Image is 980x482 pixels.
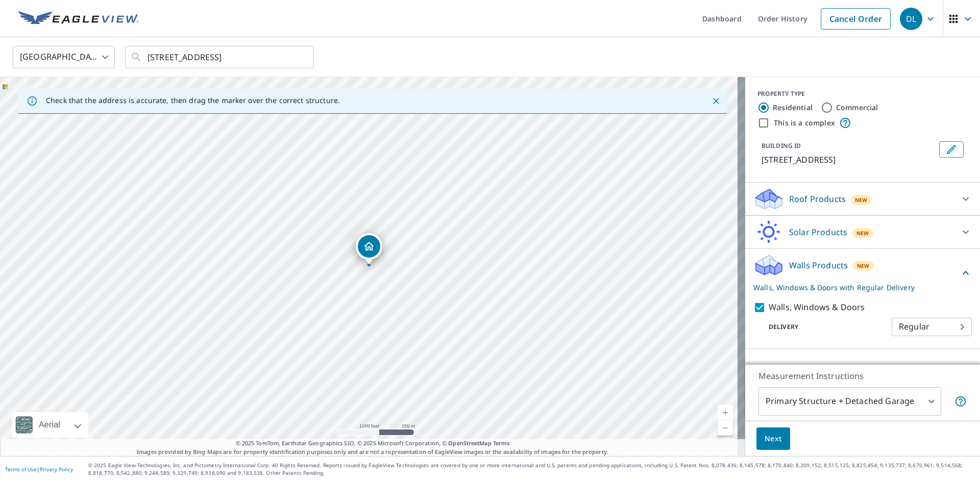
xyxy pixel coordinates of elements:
p: Measurement Instructions [758,370,967,382]
p: Walls Products [789,259,848,271]
p: Delivery [753,322,892,332]
p: Roof Products [789,193,846,205]
div: Regular [892,313,972,341]
span: New [857,262,870,270]
p: Walls, Windows & Doors with Regular Delivery [753,282,960,293]
a: Current Level 15, Zoom In [718,405,733,420]
label: Residential [773,103,813,113]
img: EV Logo [18,11,139,27]
p: Solar Products [789,226,847,238]
a: Cancel Order [821,8,891,30]
label: Commercial [836,103,878,113]
a: Terms of Use [5,466,37,473]
p: © 2025 Eagle View Technologies, Inc. and Pictometry International Corp. All Rights Reserved. Repo... [88,462,975,477]
span: © 2025 TomTom, Earthstar Geographics SIO, © 2025 Microsoft Corporation, © [236,439,510,448]
p: [STREET_ADDRESS] [762,154,935,166]
a: OpenStreetMap [448,439,491,447]
p: Check that the address is accurate, then drag the marker over the correct structure. [46,96,340,105]
button: Edit building 1 [939,141,964,158]
div: DL [900,8,922,30]
span: Your report will include the primary structure and a detached garage if one exists. [954,395,967,408]
a: Terms [493,439,510,447]
label: This is a complex [774,118,835,128]
button: Next [756,427,790,450]
span: Next [765,433,782,445]
a: Privacy Policy [40,466,73,473]
div: PROPERTY TYPE [757,89,968,98]
div: Aerial [36,412,63,438]
div: Primary Structure + Detached Garage [758,387,941,416]
div: Solar ProductsNew [753,220,972,244]
div: Dropped pin, building 1, Residential property, 4523 N High School Rd Indianapolis, IN 46254 [356,233,382,265]
input: Search by address or latitude-longitude [148,43,293,71]
span: New [856,229,869,237]
button: Close [709,94,723,108]
p: | [5,466,73,472]
p: BUILDING ID [762,141,801,150]
p: Walls, Windows & Doors [769,301,865,314]
a: Current Level 15, Zoom Out [718,420,733,436]
span: New [855,196,868,204]
div: Aerial [12,412,88,438]
div: Roof ProductsNew [753,187,972,211]
div: Walls ProductsNewWalls, Windows & Doors with Regular Delivery [753,253,972,293]
div: [GEOGRAPHIC_DATA] [13,43,115,71]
